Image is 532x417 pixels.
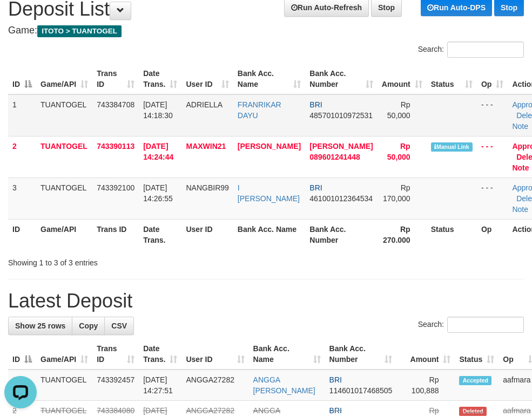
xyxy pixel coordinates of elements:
h1: Latest Deposit [8,290,524,312]
th: Game/API: activate to sort column ascending [36,339,92,370]
a: FRANRIKAR DAYU [238,100,281,120]
th: Amount: activate to sort column ascending [396,339,455,370]
span: MAXWIN21 [186,142,226,151]
span: Copy 089601241448 to clipboard [309,153,360,161]
th: Bank Acc. Number: activate to sort column ascending [305,64,377,94]
th: Status: activate to sort column ascending [455,339,499,370]
span: [DATE] 14:24:44 [143,142,173,161]
h4: Game: [8,25,524,36]
td: 743392457 [92,370,139,401]
span: [PERSON_NAME] [309,142,373,151]
span: [DATE] 14:26:55 [143,183,173,203]
td: [DATE] 14:27:51 [139,370,181,401]
th: Rp 270.000 [378,219,427,250]
span: Rp 170,000 [383,183,410,203]
a: Note [512,122,528,131]
th: ID: activate to sort column descending [8,339,36,370]
th: Op: activate to sort column ascending [477,64,508,94]
span: Accepted [459,376,491,385]
button: Open LiveChat chat widget [4,4,37,37]
td: ANGGA27282 [181,370,248,401]
span: BRI [309,183,322,192]
a: I [PERSON_NAME] [238,183,300,203]
span: Rp 50,000 [387,100,410,120]
th: Bank Acc. Number: activate to sort column ascending [325,339,397,370]
span: Copy 485701010972531 to clipboard [309,111,373,120]
span: BRI [329,406,342,415]
th: ID [8,219,36,250]
td: 3 [8,177,36,219]
span: 743384708 [97,100,134,109]
a: Copy [72,317,105,335]
th: Status [427,219,477,250]
th: Bank Acc. Number [305,219,377,250]
span: 743392100 [97,183,134,192]
td: TUANTOGEL [36,370,92,401]
a: CSV [104,317,134,335]
th: Bank Acc. Name: activate to sort column ascending [233,64,305,94]
a: [PERSON_NAME] [238,142,301,151]
th: Op [477,219,508,250]
span: 743390113 [97,142,134,151]
span: Deleted [459,407,487,416]
a: Note [512,163,529,172]
th: Bank Acc. Name: activate to sort column ascending [249,339,325,370]
td: TUANTOGEL [36,177,92,219]
th: Trans ID: activate to sort column ascending [92,339,139,370]
td: 2 [8,136,36,177]
span: CSV [111,322,127,330]
th: Date Trans. [139,219,181,250]
span: Copy [79,322,98,330]
span: BRI [329,375,342,384]
td: 1 [8,370,36,401]
span: BRI [309,100,322,109]
td: 1 [8,94,36,136]
a: Note [512,205,528,214]
span: Show 25 rows [15,322,65,330]
span: ADRIELLA [186,100,223,109]
span: ITOTO > TUANTOGEL [37,25,122,37]
th: Trans ID: activate to sort column ascending [92,64,139,94]
td: - - - [477,94,508,136]
span: NANGBIR99 [186,183,228,192]
td: Rp 100,888 [396,370,455,401]
th: Date Trans.: activate to sort column ascending [139,339,181,370]
th: User ID: activate to sort column ascending [181,339,248,370]
th: Amount: activate to sort column ascending [378,64,427,94]
th: User ID: activate to sort column ascending [181,64,233,94]
span: Rp 50,000 [387,142,410,161]
th: Game/API: activate to sort column ascending [36,64,92,94]
label: Search: [418,317,524,333]
th: Game/API [36,219,92,250]
th: ID: activate to sort column descending [8,64,36,94]
span: [DATE] 14:18:30 [143,100,173,120]
label: Search: [418,42,524,58]
span: Manually Linked [431,142,473,152]
th: Trans ID [92,219,139,250]
th: Bank Acc. Name [233,219,305,250]
td: - - - [477,177,508,219]
a: ANGGA [PERSON_NAME] [253,375,315,395]
th: Status: activate to sort column ascending [427,64,477,94]
td: - - - [477,136,508,177]
div: Showing 1 to 3 of 3 entries [8,253,213,268]
input: Search: [447,317,524,333]
span: Copy 114601017468505 to clipboard [329,386,393,395]
input: Search: [447,42,524,58]
td: TUANTOGEL [36,136,92,177]
td: TUANTOGEL [36,94,92,136]
a: Show 25 rows [8,317,72,335]
th: Date Trans.: activate to sort column ascending [139,64,181,94]
th: User ID [181,219,233,250]
span: Copy 461001012364534 to clipboard [309,194,373,203]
